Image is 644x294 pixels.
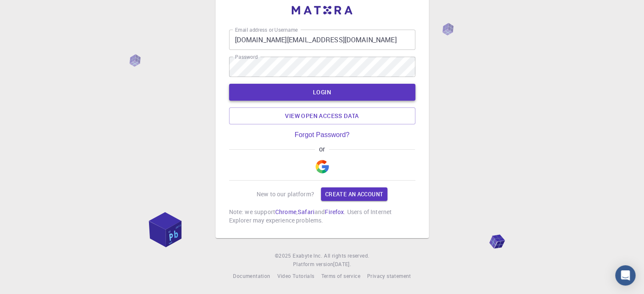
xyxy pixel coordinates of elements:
div: Open Intercom Messenger [615,265,636,286]
a: Chrome [275,208,296,216]
span: [DATE] . [333,261,351,267]
a: Create an account [321,187,387,201]
a: Terms of service [321,272,360,280]
span: Exabyte Inc. [293,252,322,259]
button: LOGIN [229,84,415,101]
a: View open access data [229,107,415,124]
a: Privacy statement [367,272,411,280]
span: Documentation [233,272,270,279]
a: Documentation [233,272,270,280]
a: Forgot Password? [295,131,350,139]
span: All rights reserved. [324,252,369,260]
span: Privacy statement [367,272,411,279]
a: [DATE]. [333,260,351,269]
a: Exabyte Inc. [293,252,322,260]
img: Google [315,160,329,173]
span: or [315,146,329,153]
label: Email address or Username [235,26,298,33]
a: Safari [298,208,315,216]
label: Password [235,53,257,60]
a: Firefox [325,208,344,216]
span: Platform version [293,260,333,269]
span: Terms of service [321,272,360,279]
p: Note: we support , and . Users of Internet Explorer may experience problems. [229,208,415,225]
span: Video Tutorials [277,272,314,279]
p: New to our platform? [257,190,314,198]
span: © 2025 [275,252,293,260]
a: Video Tutorials [277,272,314,280]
